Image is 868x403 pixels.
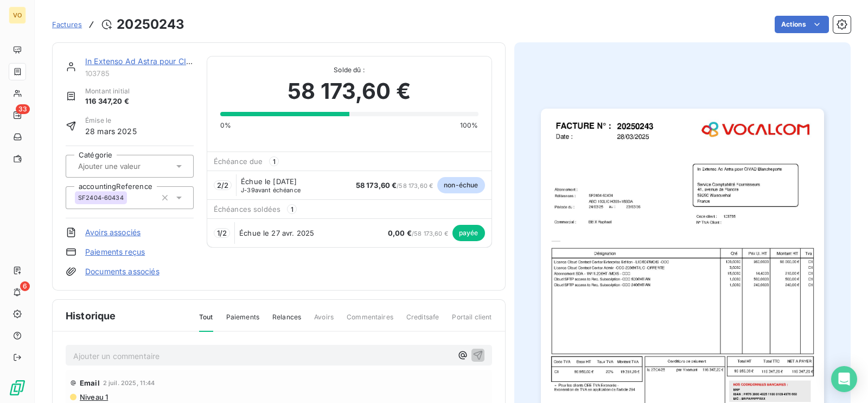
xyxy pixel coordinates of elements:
[452,312,492,331] span: Portail client
[388,229,412,237] span: 0,00 €
[52,20,82,29] span: Factures
[356,182,433,190] span: / 58 173,60 €
[217,229,227,237] span: 1 / 2
[79,393,108,401] span: Niveau 1
[452,225,485,241] span: payée
[103,380,155,386] span: 2 juil. 2025, 11:44
[220,65,478,75] span: Solde dû :
[226,312,259,331] span: Paiements
[20,281,30,291] span: 6
[77,161,186,171] input: Ajouter une valeur
[775,16,829,33] button: Actions
[241,186,255,194] span: J-39
[52,19,82,30] a: Factures
[241,187,301,193] span: avant échéance
[437,177,484,193] span: non-échue
[85,116,137,125] span: Émise le
[9,379,26,396] img: Logo LeanPay
[287,204,297,214] span: 1
[85,247,145,257] a: Paiements reçus
[199,312,213,332] span: Tout
[239,229,314,237] span: Échue le 27 avr. 2025
[85,86,130,96] span: Montant initial
[214,157,263,166] span: Échéance due
[117,15,184,34] h3: 20250243
[80,379,100,387] span: Email
[356,181,397,190] span: 58 173,60 €
[85,96,130,107] span: 116 347,20 €
[314,312,334,331] span: Avoirs
[217,181,228,190] span: 2 / 2
[16,104,30,114] span: 33
[406,312,439,331] span: Creditsafe
[272,312,301,331] span: Relances
[220,121,231,130] span: 0%
[288,75,411,108] span: 58 173,60 €
[460,121,478,130] span: 100%
[85,125,137,137] span: 28 mars 2025
[85,266,159,277] a: Documents associés
[85,227,141,238] a: Avoirs associés
[214,205,281,213] span: Échéances soldées
[241,177,297,186] span: Échue le [DATE]
[78,194,124,201] span: SF2404-60434
[85,56,252,66] a: In Extenso Ad Astra pour CIVAD Blancheporte
[347,312,393,331] span: Commentaires
[9,7,26,24] div: VO
[269,156,279,166] span: 1
[85,69,194,78] span: 103785
[388,230,448,237] span: / 58 173,60 €
[66,308,116,323] span: Historique
[831,366,857,392] div: Open Intercom Messenger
